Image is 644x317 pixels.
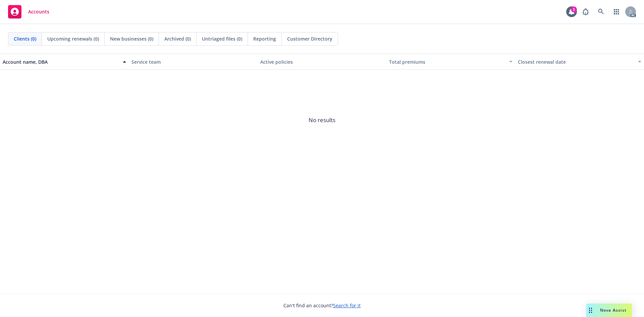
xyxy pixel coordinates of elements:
[47,35,99,42] span: Upcoming renewals (0)
[515,54,644,70] button: Closest renewal date
[594,5,608,18] a: Search
[110,35,153,42] span: New businesses (0)
[579,5,592,18] a: Report a Bug
[600,307,627,313] span: Nova Assist
[333,302,361,309] a: Search for it
[518,58,634,65] div: Closest renewal date
[571,6,577,12] div: 1
[586,304,632,317] button: Nova Assist
[386,54,515,70] button: Total premiums
[260,58,384,65] div: Active policies
[287,35,332,42] span: Customer Directory
[258,54,386,70] button: Active policies
[131,58,255,65] div: Service team
[389,58,505,65] div: Total premiums
[283,302,361,309] span: Can't find an account?
[253,35,276,42] span: Reporting
[28,9,49,14] span: Accounts
[129,54,258,70] button: Service team
[202,35,242,42] span: Untriaged files (0)
[5,2,52,21] a: Accounts
[586,304,595,317] div: Drag to move
[164,35,191,42] span: Archived (0)
[14,35,36,42] span: Clients (0)
[3,58,119,65] div: Account name, DBA
[610,5,623,18] a: Switch app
